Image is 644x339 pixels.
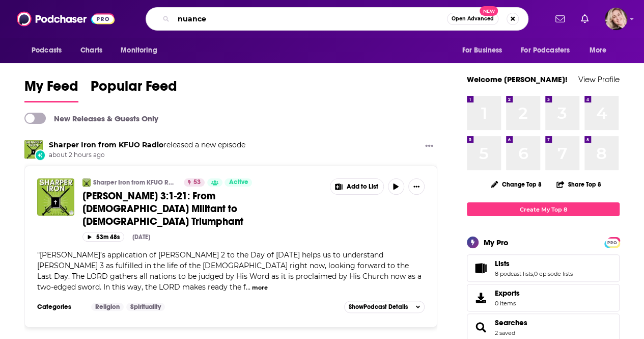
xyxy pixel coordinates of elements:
a: PRO [606,238,618,246]
img: Sharper Iron from KFUO Radio [24,140,43,159]
button: open menu [114,41,170,60]
a: 2 saved [495,329,515,336]
a: Active [225,178,252,187]
span: Exports [495,289,520,298]
span: For Business [462,43,502,58]
span: PRO [606,239,618,246]
span: Open Advanced [452,16,494,21]
button: Change Top 8 [485,178,548,191]
button: more [252,283,268,292]
h3: Categories [37,303,83,311]
input: Search podcasts, credits, & more... [174,11,447,27]
div: [DATE] [132,233,150,241]
span: Logged in as kkclayton [605,8,627,30]
a: My Feed [24,77,78,102]
a: Sharper Iron from KFUO Radio [49,140,163,149]
a: 0 episode lists [534,270,573,277]
a: Religion [91,303,124,311]
button: Show More Button [408,178,425,195]
img: Joel 3:1-21: From Church Militant to Church Triumphant [37,178,74,216]
button: open menu [455,41,515,60]
span: Show Podcast Details [349,303,408,310]
button: Show profile menu [605,8,627,30]
span: [PERSON_NAME] 3:1-21: From [DEMOGRAPHIC_DATA] Militant to [DEMOGRAPHIC_DATA] Triumphant [82,190,243,228]
button: open menu [514,41,584,60]
a: Searches [495,318,527,327]
span: [PERSON_NAME]’s application of [PERSON_NAME] 2 to the Day of [DATE] helps us to understand [PERSO... [37,250,422,292]
a: Exports [467,284,620,311]
a: Searches [470,320,491,334]
span: Active [229,177,248,188]
span: Lists [467,254,620,282]
button: Show More Button [421,140,437,153]
a: Sharper Iron from KFUO Radio [93,178,177,187]
a: Welcome [PERSON_NAME]! [467,74,568,84]
span: " [37,250,422,292]
a: 8 podcast lists [495,270,533,277]
span: Monitoring [121,43,157,58]
span: about 2 hours ago [49,151,245,160]
span: Exports [470,291,491,305]
span: Popular Feed [91,77,177,101]
div: New Episode [35,149,46,161]
div: Search podcasts, credits, & more... [146,7,528,31]
button: open menu [24,41,75,60]
a: [PERSON_NAME] 3:1-21: From [DEMOGRAPHIC_DATA] Militant to [DEMOGRAPHIC_DATA] Triumphant [82,190,323,228]
button: Open AdvancedNew [447,13,498,25]
img: User Profile [605,8,627,30]
span: 0 items [495,300,520,307]
a: View Profile [578,74,620,84]
h3: released a new episode [49,140,245,150]
img: Sharper Iron from KFUO Radio [82,178,91,187]
span: Charts [80,43,102,58]
span: , [533,270,534,277]
a: New Releases & Guests Only [24,113,158,124]
span: Add to List [347,183,378,191]
img: Podchaser - Follow, Share and Rate Podcasts [17,9,115,29]
a: Show notifications dropdown [577,10,593,28]
span: New [480,6,498,16]
a: 53 [184,178,205,187]
span: For Podcasters [521,43,570,58]
button: ShowPodcast Details [344,301,425,313]
button: open menu [582,41,620,60]
a: Charts [74,41,108,60]
a: Lists [470,261,491,275]
a: Popular Feed [91,77,177,102]
span: My Feed [24,77,78,101]
span: Podcasts [32,43,62,58]
div: My Pro [484,238,509,247]
button: Share Top 8 [556,174,602,194]
button: 53m 48s [82,232,124,242]
span: 53 [193,177,201,188]
span: Lists [495,259,510,268]
a: Spirituality [126,303,165,311]
span: More [590,43,607,58]
button: Show More Button [330,179,383,194]
a: Lists [495,259,573,268]
span: ... [246,282,250,292]
a: Create My Top 8 [467,202,620,216]
a: Show notifications dropdown [551,10,569,28]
